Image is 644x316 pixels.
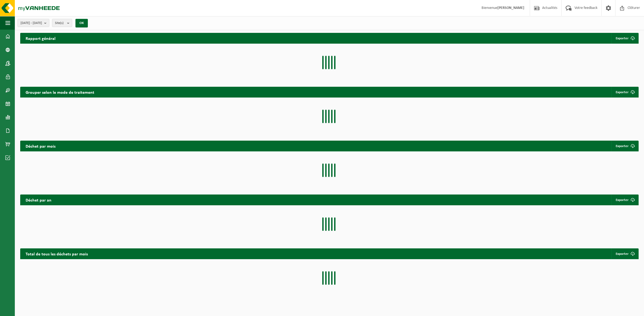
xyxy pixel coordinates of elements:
a: Exporter [611,248,638,259]
button: OK [75,19,88,27]
h2: Déchet par mois [20,141,61,151]
button: Site(s) [52,19,72,27]
button: Exporter [611,33,638,44]
a: Exporter [611,195,638,205]
h2: Grouper selon le mode de traitement [20,87,100,97]
span: [DATE] - [DATE] [20,19,42,27]
button: [DATE] - [DATE] [18,19,49,27]
a: Exporter [611,141,638,151]
strong: [PERSON_NAME] [497,6,524,10]
h2: Total de tous les déchets par mois [20,248,93,259]
h2: Déchet par an [20,195,57,205]
h2: Rapport général [20,33,61,44]
a: Exporter [611,87,638,98]
span: Site(s) [55,19,65,27]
